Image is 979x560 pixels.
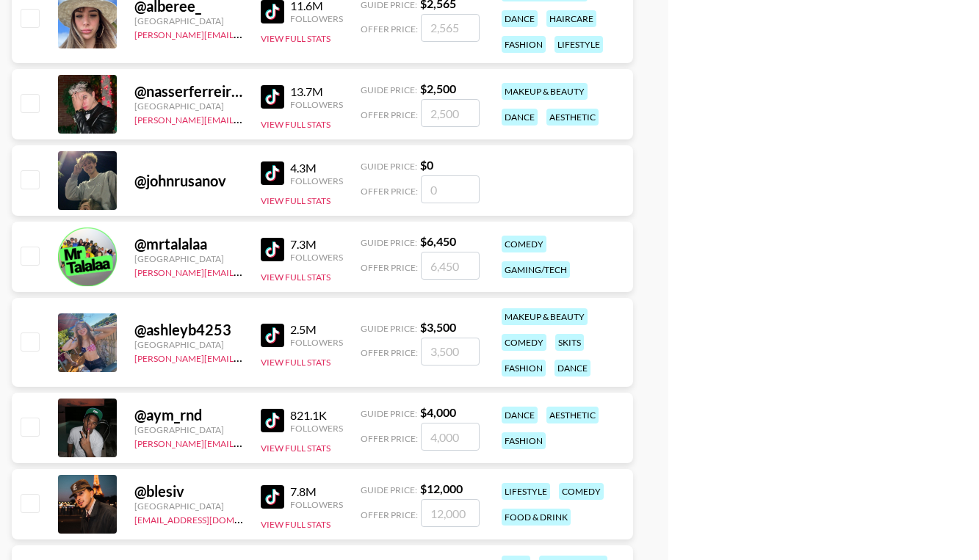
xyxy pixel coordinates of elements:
[502,83,588,100] div: makeup & beauty
[134,172,243,190] div: @ johnrusanov
[290,408,343,423] div: 821.1K
[502,109,538,126] div: dance
[290,252,343,263] div: Followers
[290,423,343,434] div: Followers
[134,253,243,264] div: [GEOGRAPHIC_DATA]
[421,499,480,527] input: 12,000
[261,33,330,44] button: View Full Stats
[261,357,330,368] button: View Full Stats
[261,485,284,509] img: TikTok
[261,161,284,185] img: TikTok
[290,84,343,99] div: 13.7M
[555,334,584,351] div: skits
[290,99,343,110] div: Followers
[420,320,456,334] strong: $ 3,500
[361,237,417,248] span: Guide Price:
[290,13,343,24] div: Followers
[134,264,352,278] a: [PERSON_NAME][EMAIL_ADDRESS][DOMAIN_NAME]
[502,509,571,526] div: food & drink
[361,109,418,120] span: Offer Price:
[134,406,243,424] div: @ aym_rnd
[261,324,284,347] img: TikTok
[134,482,243,501] div: @ blesiv
[261,238,284,261] img: TikTok
[134,512,282,526] a: [EMAIL_ADDRESS][DOMAIN_NAME]
[134,101,243,112] div: [GEOGRAPHIC_DATA]
[420,234,456,248] strong: $ 6,450
[261,443,330,454] button: View Full Stats
[134,435,352,449] a: [PERSON_NAME][EMAIL_ADDRESS][DOMAIN_NAME]
[261,85,284,109] img: TikTok
[261,519,330,530] button: View Full Stats
[361,23,418,34] span: Offer Price:
[290,484,343,499] div: 7.8M
[134,15,243,26] div: [GEOGRAPHIC_DATA]
[361,323,417,334] span: Guide Price:
[134,26,352,40] a: [PERSON_NAME][EMAIL_ADDRESS][DOMAIN_NAME]
[290,322,343,337] div: 2.5M
[134,501,243,512] div: [GEOGRAPHIC_DATA]
[420,481,463,495] strong: $ 12,000
[502,432,546,449] div: fashion
[134,424,243,435] div: [GEOGRAPHIC_DATA]
[421,423,480,451] input: 4,000
[134,321,243,339] div: @ ashleyb4253
[421,14,480,42] input: 2,565
[361,84,417,95] span: Guide Price:
[421,338,480,366] input: 3,500
[290,499,343,510] div: Followers
[420,405,456,419] strong: $ 4,000
[546,109,599,126] div: aesthetic
[361,433,418,444] span: Offer Price:
[290,337,343,348] div: Followers
[134,112,352,126] a: [PERSON_NAME][EMAIL_ADDRESS][DOMAIN_NAME]
[361,186,418,197] span: Offer Price:
[420,81,456,95] strong: $ 2,500
[261,195,330,206] button: View Full Stats
[554,36,603,53] div: lifestyle
[261,119,330,130] button: View Full Stats
[546,10,596,27] div: haircare
[559,483,604,500] div: comedy
[502,36,546,53] div: fashion
[290,175,343,186] div: Followers
[361,347,418,358] span: Offer Price:
[134,350,352,364] a: [PERSON_NAME][EMAIL_ADDRESS][DOMAIN_NAME]
[502,261,570,278] div: gaming/tech
[421,99,480,127] input: 2,500
[134,82,243,101] div: @ nasserferreiroo
[361,262,418,273] span: Offer Price:
[502,236,546,252] div: comedy
[261,409,284,432] img: TikTok
[502,407,538,423] div: dance
[502,10,538,27] div: dance
[361,408,417,419] span: Guide Price:
[290,161,343,175] div: 4.3M
[134,235,243,253] div: @ mrtalalaa
[502,308,588,325] div: makeup & beauty
[502,483,550,500] div: lifestyle
[546,407,599,423] div: aesthetic
[421,175,480,203] input: 0
[420,158,433,172] strong: $ 0
[554,360,590,377] div: dance
[502,360,546,377] div: fashion
[290,237,343,252] div: 7.3M
[502,334,546,351] div: comedy
[421,252,480,280] input: 6,450
[134,339,243,350] div: [GEOGRAPHIC_DATA]
[261,272,330,283] button: View Full Stats
[361,484,417,495] span: Guide Price:
[361,161,417,172] span: Guide Price:
[361,509,418,520] span: Offer Price:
